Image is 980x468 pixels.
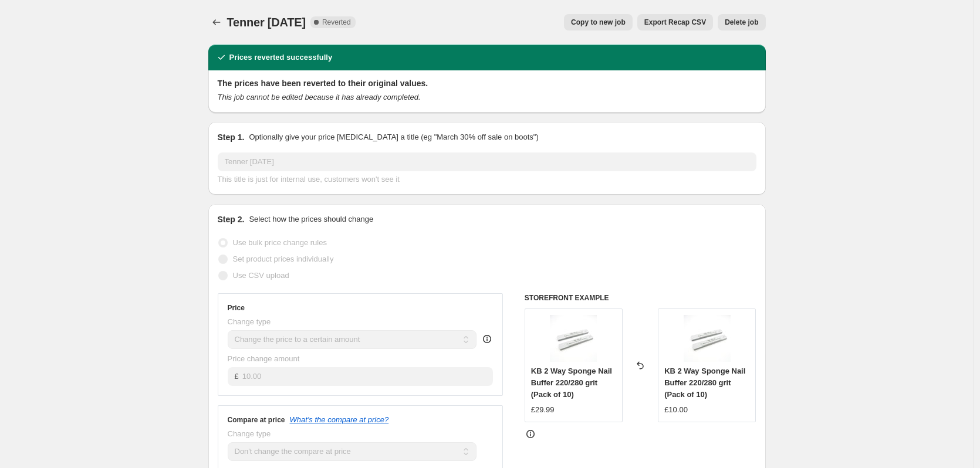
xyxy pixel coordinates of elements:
[228,415,285,425] h3: Compare at price
[218,93,421,101] i: This job cannot be edited because it has already completed.
[218,131,245,143] h2: Step 1.
[684,315,731,362] img: SpongeFile4_80x.jpg
[249,131,538,143] p: Optionally give your price [MEDICAL_DATA] a title (eg "March 30% off sale on boots")
[218,77,756,89] h2: The prices have been reverted to their original values.
[228,429,271,438] span: Change type
[228,354,300,363] span: Price change amount
[233,271,289,280] span: Use CSV upload
[664,367,745,399] span: KB 2 Way Sponge Nail Buffer 220/280 grit (Pack of 10)
[218,175,400,184] span: This title is just for internal use, customers won't see it
[218,213,245,225] h2: Step 2.
[481,333,493,345] div: help
[525,293,756,303] h6: STOREFRONT EXAMPLE
[564,14,633,30] button: Copy to new job
[637,14,713,30] button: Export Recap CSV
[290,415,389,424] button: What's the compare at price?
[531,367,612,399] span: KB 2 Way Sponge Nail Buffer 220/280 grit (Pack of 10)
[228,303,245,313] h3: Price
[208,14,225,30] button: Price change jobs
[235,372,239,381] span: £
[725,18,758,27] span: Delete job
[550,315,597,362] img: SpongeFile4_80x.jpg
[229,52,333,63] h2: Prices reverted successfully
[664,404,688,416] div: £10.00
[218,152,756,171] input: 30% off holiday sale
[233,238,327,247] span: Use bulk price change rules
[249,213,373,225] p: Select how the prices should change
[718,14,765,30] button: Delete job
[242,367,493,386] input: 80.00
[228,317,271,326] span: Change type
[531,404,555,416] div: £29.99
[233,255,334,263] span: Set product prices individually
[322,18,351,27] span: Reverted
[227,16,306,29] span: Tenner [DATE]
[644,18,706,27] span: Export Recap CSV
[571,18,626,27] span: Copy to new job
